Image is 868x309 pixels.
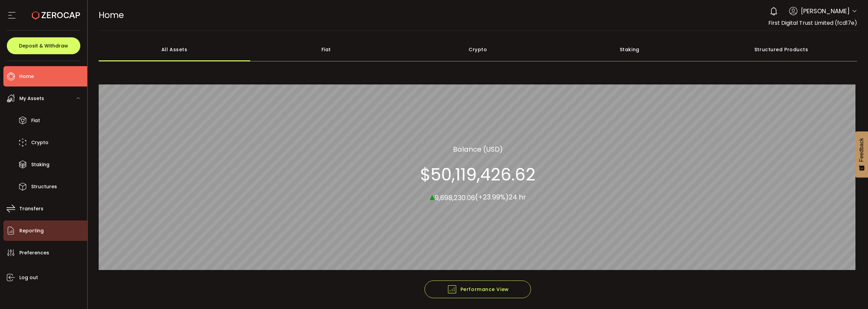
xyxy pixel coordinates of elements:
div: Crypto [402,38,554,61]
section: $50,119,426.62 [420,164,535,185]
span: (+23.99%) [475,192,509,202]
div: Staking [554,38,706,61]
span: 9,698,230.06 [435,193,475,202]
span: Staking [31,160,50,170]
section: Balance (USD) [453,144,503,154]
span: First Digital Trust Limited (fcd17e) [768,19,857,27]
div: All Assets [99,38,251,61]
span: 24 hr [509,192,526,202]
iframe: Chat Widget [834,276,868,309]
span: Preferences [19,248,49,258]
button: Performance View [425,281,531,298]
button: Feedback - Show survey [855,131,868,177]
span: Log out [19,273,38,283]
span: Deposit & Withdraw [19,43,68,48]
span: Reporting [19,226,44,236]
span: [PERSON_NAME] [801,6,850,16]
div: Structured Products [706,38,857,61]
button: Deposit & Withdraw [7,37,80,54]
span: Fiat [31,116,40,125]
span: Feedback [859,138,865,162]
span: Structures [31,182,57,192]
span: Crypto [31,138,48,148]
span: Transfers [19,204,43,214]
span: Performance View [447,284,509,294]
div: Fiat [250,38,402,61]
span: Home [19,72,34,81]
span: ▴ [430,189,435,204]
span: Home [99,9,124,21]
span: My Assets [19,94,44,103]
